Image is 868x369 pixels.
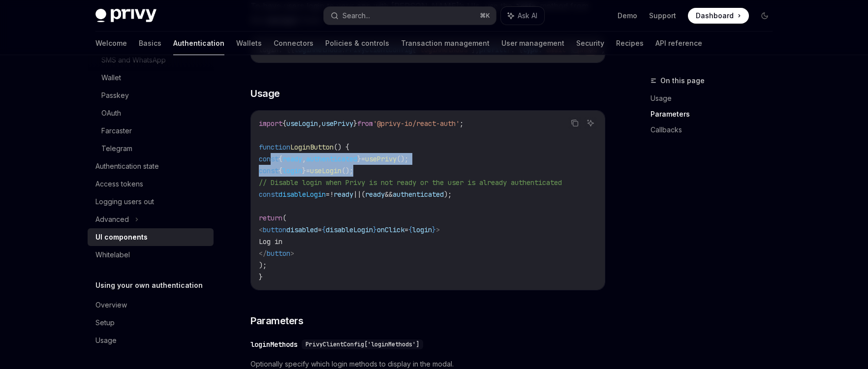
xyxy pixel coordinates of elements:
[95,196,154,208] div: Logging users out
[88,87,214,104] a: Passkey
[357,119,373,128] span: from
[95,317,115,329] div: Setup
[353,119,357,128] span: }
[259,237,282,246] span: Log in
[236,31,262,55] a: Wallets
[88,122,214,140] a: Farcaster
[404,225,408,234] span: =
[250,339,298,349] div: loginMethods
[88,246,214,264] a: Whitelabel
[649,11,676,21] a: Support
[618,11,637,21] a: Demo
[259,261,267,270] span: );
[95,160,159,172] div: Authentication state
[518,11,537,21] span: Ask AI
[480,12,490,20] span: ⌘ K
[88,228,214,246] a: UI components
[460,119,464,128] span: ;
[373,225,377,234] span: }
[444,190,452,199] span: );
[259,143,290,152] span: function
[88,175,214,193] a: Access tokens
[353,190,361,199] span: ||
[397,154,408,163] span: ();
[385,190,393,199] span: &&
[501,7,544,25] button: Ask AI
[357,154,361,163] span: }
[616,31,644,55] a: Recipes
[306,154,357,163] span: authenticated
[88,104,214,122] a: OAuth
[324,7,496,25] button: Search...⌘K
[101,125,132,137] div: Farcaster
[688,8,749,24] a: Dashboard
[101,107,121,119] div: OAuth
[259,154,279,163] span: const
[568,117,581,129] button: Copy the contents from the code block
[274,31,313,55] a: Connectors
[88,140,214,157] a: Telegram
[334,143,349,152] span: () {
[259,119,282,128] span: import
[334,190,353,199] span: ready
[282,154,302,163] span: ready
[318,225,322,234] span: =
[393,190,444,199] span: authenticated
[361,190,365,199] span: (
[279,154,282,163] span: {
[651,122,780,138] a: Callbacks
[95,31,127,55] a: Welcome
[408,225,412,234] span: {
[322,225,326,234] span: {
[361,154,365,163] span: =
[302,154,306,163] span: ,
[286,119,318,128] span: useLogin
[95,335,117,346] div: Usage
[95,178,143,190] div: Access tokens
[310,166,341,175] span: useLogin
[290,143,334,152] span: LoginButton
[95,279,203,291] h5: Using your own authentication
[95,9,156,23] img: dark logo
[173,31,224,55] a: Authentication
[259,249,267,258] span: </
[259,225,263,234] span: <
[88,332,214,349] a: Usage
[88,314,214,332] a: Setup
[325,31,389,55] a: Policies & controls
[660,75,705,87] span: On this page
[306,340,419,348] span: PrivyClientConfig['loginMethods']
[330,190,334,199] span: !
[326,190,330,199] span: =
[757,8,773,24] button: Toggle dark mode
[95,214,129,225] div: Advanced
[88,157,214,175] a: Authentication state
[139,31,161,55] a: Basics
[88,69,214,87] a: Wallet
[88,296,214,314] a: Overview
[436,225,440,234] span: >
[412,225,432,234] span: login
[655,31,702,55] a: API reference
[342,10,370,22] div: Search...
[326,225,373,234] span: disableLogin
[282,166,302,175] span: login
[322,119,353,128] span: usePrivy
[584,117,597,129] button: Ask AI
[282,214,286,222] span: (
[95,299,127,311] div: Overview
[373,119,460,128] span: '@privy-io/react-auth'
[651,106,780,122] a: Parameters
[365,190,385,199] span: ready
[259,178,562,187] span: // Disable login when Privy is not ready or the user is already authenticated
[341,166,353,175] span: ();
[95,249,130,261] div: Whitelabel
[576,31,604,55] a: Security
[279,166,282,175] span: {
[259,166,279,175] span: const
[263,225,286,234] span: button
[101,143,132,154] div: Telegram
[286,225,318,234] span: disabled
[88,193,214,211] a: Logging users out
[95,231,148,243] div: UI components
